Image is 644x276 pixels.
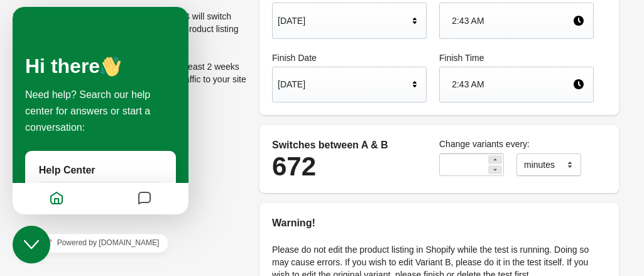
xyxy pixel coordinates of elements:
[439,52,594,64] label: Finish Time
[13,226,53,263] iframe: chat widget
[439,138,594,150] label: Change variants every:
[33,180,55,204] button: Home
[13,48,109,70] span: Hi there
[87,49,109,70] img: :wave:
[278,9,408,33] div: [DATE]
[26,158,150,169] p: Help Center
[272,52,427,64] label: Finish Date
[13,7,188,214] iframe: chat widget
[13,10,247,48] p: You’ll also want to select how often TridentAB will switch your variants from A to B (from your o...
[13,82,138,126] span: Need help? Search our help center for answers or start a conversation:
[13,229,188,257] iframe: chat widget
[452,72,572,96] div: 2:43 AM
[452,9,572,33] div: 2:43 AM
[272,153,427,180] div: 672
[278,72,408,96] div: [DATE]
[272,138,427,153] div: Switches between A & B
[121,180,143,204] button: Messages
[272,216,606,231] h2: Warning!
